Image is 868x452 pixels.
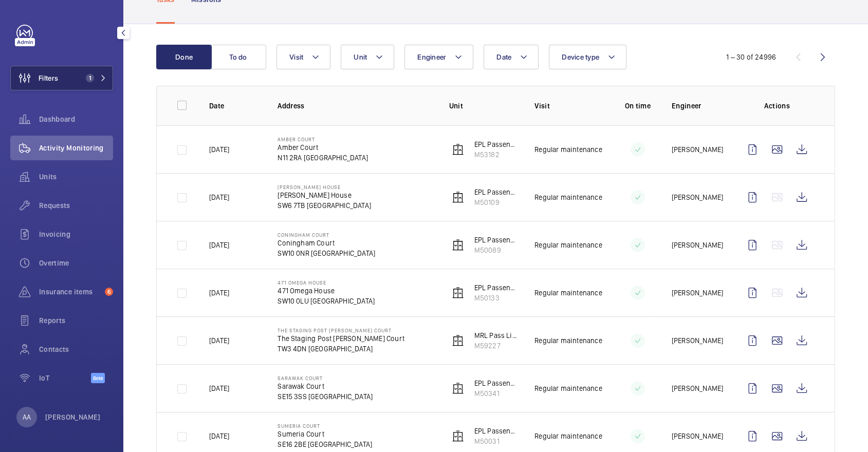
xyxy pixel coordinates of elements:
[209,383,229,393] p: [DATE]
[562,53,599,61] span: Device type
[474,388,519,399] p: M50341
[105,288,113,296] span: 6
[39,229,113,239] span: Invoicing
[672,335,723,346] p: [PERSON_NAME]
[211,45,266,69] button: To do
[474,282,519,293] p: EPL Passenger Lift
[278,375,373,381] p: Sarawak Court
[452,287,464,299] img: elevator.svg
[474,139,519,149] p: EPL Passenger Lift
[209,240,229,250] p: [DATE]
[278,439,372,449] p: SE16 2BE [GEOGRAPHIC_DATA]
[417,53,446,61] span: Engineer
[45,412,101,422] p: [PERSON_NAME]
[740,101,814,111] p: Actions
[278,296,375,306] p: SW10 0LU [GEOGRAPHIC_DATA]
[474,187,519,197] p: EPL Passenger Lift
[278,391,373,402] p: SE15 3SS [GEOGRAPHIC_DATA]
[474,426,519,436] p: EPL Passenger Lift
[278,423,372,429] p: Sumeria Court
[672,144,723,155] p: [PERSON_NAME]
[672,431,723,441] p: [PERSON_NAME]
[452,143,464,156] img: elevator.svg
[23,412,31,422] p: AA
[474,341,519,351] p: M59227
[452,382,464,394] img: elevator.svg
[474,245,519,255] p: M50089
[86,74,94,82] span: 1
[354,53,367,61] span: Unit
[484,45,539,69] button: Date
[534,240,602,250] p: Regular maintenance
[404,45,473,69] button: Engineer
[209,144,229,155] p: [DATE]
[496,53,511,61] span: Date
[278,184,371,190] p: [PERSON_NAME] House
[534,192,602,202] p: Regular maintenance
[209,192,229,202] p: [DATE]
[474,330,519,341] p: MRL Pass Lift [PERSON_NAME]
[39,73,58,83] span: Filters
[452,239,464,251] img: elevator.svg
[39,373,91,383] span: IoT
[10,66,113,90] button: Filters1
[474,378,519,388] p: EPL Passenger Lift
[620,101,655,111] p: On time
[672,383,723,393] p: [PERSON_NAME]
[278,101,432,111] p: Address
[39,114,113,124] span: Dashboard
[278,248,375,258] p: SW10 0NR [GEOGRAPHIC_DATA]
[474,235,519,245] p: EPL Passenger Lift
[289,53,303,61] span: Visit
[452,334,464,347] img: elevator.svg
[534,383,602,393] p: Regular maintenance
[278,153,368,163] p: N11 2RA [GEOGRAPHIC_DATA]
[534,431,602,441] p: Regular maintenance
[39,258,113,268] span: Overtime
[278,142,368,153] p: Amber Court
[39,200,113,211] span: Requests
[672,192,723,202] p: [PERSON_NAME]
[209,335,229,346] p: [DATE]
[672,240,723,250] p: [PERSON_NAME]
[449,101,519,111] p: Unit
[534,101,604,111] p: Visit
[341,45,394,69] button: Unit
[672,288,723,298] p: [PERSON_NAME]
[452,430,464,442] img: elevator.svg
[209,431,229,441] p: [DATE]
[39,315,113,326] span: Reports
[39,344,113,354] span: Contacts
[278,429,372,439] p: Sumeria Court
[156,45,212,69] button: Done
[474,436,519,446] p: M50031
[534,144,602,155] p: Regular maintenance
[726,52,776,62] div: 1 – 30 of 24996
[278,327,404,333] p: The Staging Post [PERSON_NAME] Court
[474,197,519,208] p: M50109
[278,232,375,238] p: Coningham Court
[276,45,330,69] button: Visit
[278,333,404,344] p: The Staging Post [PERSON_NAME] Court
[474,149,519,160] p: M53182
[534,335,602,346] p: Regular maintenance
[278,190,371,200] p: [PERSON_NAME] House
[39,287,101,297] span: Insurance items
[278,286,375,296] p: 471 Omega House
[474,293,519,303] p: M50133
[209,101,261,111] p: Date
[278,200,371,211] p: SW6 7TB [GEOGRAPHIC_DATA]
[278,238,375,248] p: Coningham Court
[39,172,113,182] span: Units
[39,143,113,153] span: Activity Monitoring
[278,381,373,391] p: Sarawak Court
[452,191,464,203] img: elevator.svg
[91,373,105,383] span: Beta
[672,101,724,111] p: Engineer
[278,279,375,286] p: 471 Omega House
[278,344,404,354] p: TW3 4DN [GEOGRAPHIC_DATA]
[278,136,368,142] p: Amber Court
[549,45,626,69] button: Device type
[209,288,229,298] p: [DATE]
[534,288,602,298] p: Regular maintenance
